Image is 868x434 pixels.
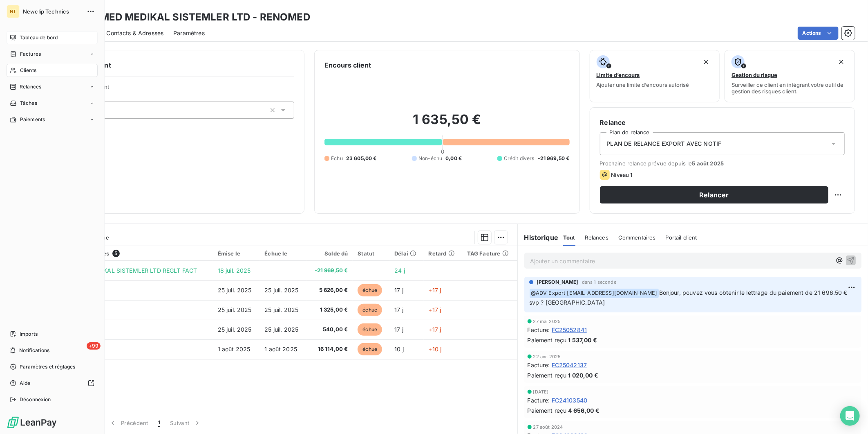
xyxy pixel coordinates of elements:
[20,396,51,403] span: Déconnexion
[20,50,41,58] span: Factures
[346,155,377,162] span: 23 605,00 €
[58,267,197,274] span: RENOMED MEDIKAL SISTEMLER LTD REGLT FACT
[218,326,252,333] span: 25 juil. 2025
[311,250,348,257] div: Solde dû
[311,325,348,334] span: 540,00 €
[692,160,724,167] span: 5 août 2025
[72,10,310,25] h3: RENOMED MEDIKAL SISTEMLER LTD - RENOMED
[394,267,405,274] span: 24 j
[20,330,38,338] span: Imports
[87,342,101,350] span: +99
[58,250,208,257] div: Pièces comptables
[311,345,348,353] span: 16 114,00 €
[66,84,294,95] span: Propriétés Client
[19,347,49,354] span: Notifications
[467,250,512,257] div: TAG Facture
[840,406,860,426] div: Open Intercom Messenger
[394,250,418,257] div: Délai
[528,361,550,369] span: Facture :
[324,60,371,70] h6: Encours client
[732,72,777,78] span: Gestion du risque
[7,328,98,341] a: Imports
[218,267,251,274] span: 18 juil. 2025
[20,83,41,90] span: Relances
[7,80,98,93] a: Relances
[7,64,98,77] a: Clients
[533,389,549,394] span: [DATE]
[607,140,722,148] span: PLAN DE RELANCE EXPORT AVEC NOTIF
[582,280,616,285] span: dans 1 seconde
[504,155,535,162] span: Crédit divers
[418,155,442,162] span: Non-échu
[568,371,599,380] span: 1 020,00 €
[597,81,689,88] span: Ajouter une limite d’encours autorisé
[358,343,382,355] span: échue
[530,289,659,298] span: @ ADV Export [EMAIL_ADDRESS][DOMAIN_NAME]
[264,250,302,257] div: Échue le
[7,47,98,61] a: Factures
[529,289,849,306] span: Bonjour, pouvez vous obtenir le lettrage du paiement de 21 696.50 € svp ? [GEOGRAPHIC_DATA]
[7,5,20,18] div: NT
[528,396,550,405] span: Facture :
[394,326,403,333] span: 17 j
[528,325,550,334] span: Facture :
[600,186,828,203] button: Relancer
[49,60,294,70] h6: Informations client
[20,363,75,371] span: Paramètres et réglages
[7,31,98,44] a: Tableau de bord
[597,72,640,78] span: Limite d’encours
[7,377,98,390] a: Aide
[7,97,98,110] a: Tâches
[537,278,579,286] span: [PERSON_NAME]
[445,155,462,162] span: 0,00 €
[618,234,656,241] span: Commentaires
[441,148,444,155] span: 0
[20,34,58,41] span: Tableau de bord
[153,414,165,432] button: 1
[568,336,597,344] span: 1 537,00 €
[732,81,848,95] span: Surveiller ce client en intégrant votre outil de gestion des risques client.
[552,361,587,369] span: FC25042137
[563,234,575,241] span: Tout
[533,354,561,359] span: 22 avr. 2025
[264,326,298,333] span: 25 juil. 2025
[20,99,37,107] span: Tâches
[538,155,570,162] span: -21 969,50 €
[112,250,120,257] span: 5
[429,346,442,353] span: +10 j
[666,234,697,241] span: Portail client
[518,233,559,242] h6: Historique
[429,326,441,333] span: +17 j
[358,284,382,296] span: échue
[311,267,348,275] span: -21 969,50 €
[552,396,588,405] span: FC24103540
[533,319,561,324] span: 27 mai 2025
[611,172,633,178] span: Niveau 1
[394,287,403,294] span: 17 j
[103,106,109,114] input: Ajouter une valeur
[264,306,298,313] span: 25 juil. 2025
[429,306,441,313] span: +17 j
[394,346,404,353] span: 10 j
[218,250,255,257] div: Émise le
[158,419,160,427] span: 1
[165,414,206,432] button: Suivant
[533,425,563,429] span: 27 août 2024
[264,287,298,294] span: 25 juil. 2025
[173,29,205,37] span: Paramètres
[358,250,385,257] div: Statut
[311,306,348,314] span: 1 325,00 €
[104,414,153,432] button: Précédent
[600,118,845,127] h6: Relance
[7,360,98,373] a: Paramètres et réglages
[20,67,36,74] span: Clients
[218,287,252,294] span: 25 juil. 2025
[106,29,163,37] span: Contacts & Adresses
[331,155,343,162] span: Échu
[528,406,567,415] span: Paiement reçu
[23,8,82,15] span: Newclip Technics
[264,346,297,353] span: 1 août 2025
[585,234,608,241] span: Relances
[218,346,251,353] span: 1 août 2025
[7,416,57,429] img: Logo LeanPay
